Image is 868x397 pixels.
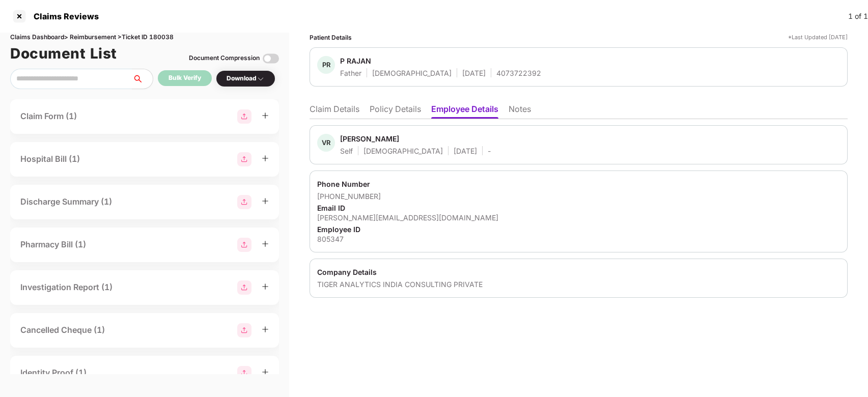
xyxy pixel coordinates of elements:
[317,267,840,277] div: Company Details
[788,33,848,42] div: *Last Updated [DATE]
[27,11,99,21] div: Claims Reviews
[317,203,840,213] div: Email ID
[20,238,86,251] div: Pharmacy Bill (1)
[317,191,840,201] div: [PHONE_NUMBER]
[237,195,251,209] img: svg+xml;base64,PHN2ZyBpZD0iR3JvdXBfMjg4MTMiIGRhdGEtbmFtZT0iR3JvdXAgMjg4MTMiIHhtbG5zPSJodHRwOi8vd3...
[10,42,117,65] h1: Document List
[20,195,112,208] div: Discharge Summary (1)
[340,134,399,144] div: [PERSON_NAME]
[237,109,251,124] img: svg+xml;base64,PHN2ZyBpZD0iR3JvdXBfMjg4MTMiIGRhdGEtbmFtZT0iR3JvdXAgMjg4MTMiIHhtbG5zPSJodHRwOi8vd3...
[237,152,251,166] img: svg+xml;base64,PHN2ZyBpZD0iR3JvdXBfMjg4MTMiIGRhdGEtbmFtZT0iR3JvdXAgMjg4MTMiIHhtbG5zPSJodHRwOi8vd3...
[262,368,269,376] span: plus
[340,56,371,66] div: P RAJAN
[310,104,359,119] li: Claim Details
[462,68,486,78] div: [DATE]
[262,155,269,162] span: plus
[372,68,452,78] div: [DEMOGRAPHIC_DATA]
[317,234,840,244] div: 805347
[132,69,153,89] button: search
[340,146,353,156] div: Self
[488,146,491,156] div: -
[169,73,201,83] div: Bulk Verify
[848,11,868,22] div: 1 of 1
[370,104,421,119] li: Policy Details
[257,75,265,83] img: svg+xml;base64,PHN2ZyBpZD0iRHJvcGRvd24tMzJ4MzIiIHhtbG5zPSJodHRwOi8vd3d3LnczLm9yZy8yMDAwL3N2ZyIgd2...
[263,50,279,67] img: svg+xml;base64,PHN2ZyBpZD0iVG9nZ2xlLTMyeDMyIiB4bWxucz0iaHR0cDovL3d3dy53My5vcmcvMjAwMC9zdmciIHdpZH...
[262,197,269,205] span: plus
[317,279,840,289] div: TIGER ANALYTICS INDIA CONSULTING PRIVATE
[20,324,105,336] div: Cancelled Cheque (1)
[262,240,269,247] span: plus
[237,323,251,337] img: svg+xml;base64,PHN2ZyBpZD0iR3JvdXBfMjg4MTMiIGRhdGEtbmFtZT0iR3JvdXAgMjg4MTMiIHhtbG5zPSJodHRwOi8vd3...
[237,280,251,295] img: svg+xml;base64,PHN2ZyBpZD0iR3JvdXBfMjg4MTMiIGRhdGEtbmFtZT0iR3JvdXAgMjg4MTMiIHhtbG5zPSJodHRwOi8vd3...
[317,179,840,189] div: Phone Number
[317,224,840,234] div: Employee ID
[227,74,265,83] div: Download
[132,75,153,83] span: search
[262,326,269,333] span: plus
[20,153,80,165] div: Hospital Bill (1)
[189,53,260,63] div: Document Compression
[509,104,531,119] li: Notes
[237,238,251,252] img: svg+xml;base64,PHN2ZyBpZD0iR3JvdXBfMjg4MTMiIGRhdGEtbmFtZT0iR3JvdXAgMjg4MTMiIHhtbG5zPSJodHRwOi8vd3...
[10,33,279,42] div: Claims Dashboard > Reimbursement > Ticket ID 180038
[431,104,498,119] li: Employee Details
[20,281,113,294] div: Investigation Report (1)
[454,146,477,156] div: [DATE]
[340,68,361,78] div: Father
[262,283,269,290] span: plus
[20,366,87,379] div: Identity Proof (1)
[20,110,77,123] div: Claim Form (1)
[237,366,251,380] img: svg+xml;base64,PHN2ZyBpZD0iR3JvdXBfMjg4MTMiIGRhdGEtbmFtZT0iR3JvdXAgMjg4MTMiIHhtbG5zPSJodHRwOi8vd3...
[317,213,840,222] div: [PERSON_NAME][EMAIL_ADDRESS][DOMAIN_NAME]
[496,68,541,78] div: 4073722392
[317,134,335,152] div: VR
[310,33,352,42] div: Patient Details
[262,112,269,119] span: plus
[363,146,443,156] div: [DEMOGRAPHIC_DATA]
[317,56,335,74] div: PR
